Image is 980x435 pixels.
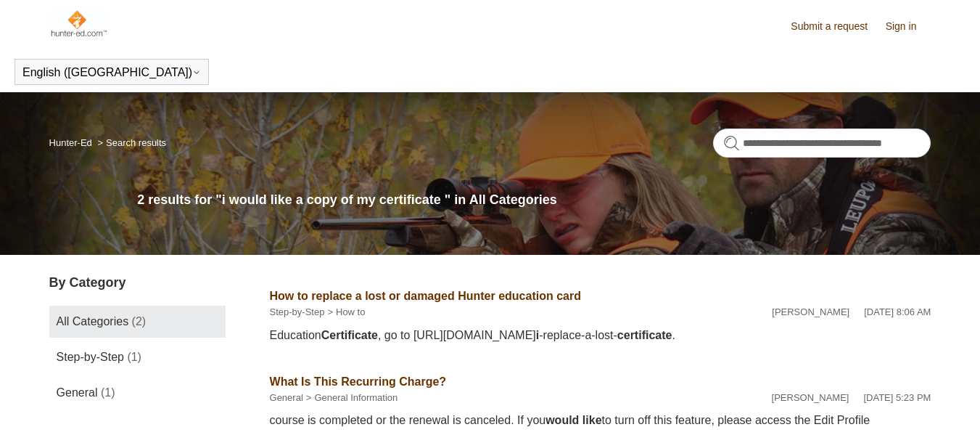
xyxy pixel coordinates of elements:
em: like [582,414,602,426]
span: All Categories [57,315,129,328]
li: General [270,391,303,405]
span: Step-by-Step [57,351,124,363]
em: i [536,329,539,341]
li: Hunter-Ed [49,137,95,148]
a: What Is This Recurring Charge? [270,375,447,388]
a: General Information [314,392,398,403]
a: How to replace a lost or damaged Hunter education card [270,290,581,302]
img: Hunter-Ed Help Center home page [49,9,108,38]
div: course is completed or the renewal is canceled. If you to turn off this feature, please access th... [270,412,931,429]
li: [PERSON_NAME] [772,305,849,320]
time: 07/28/2022, 08:06 [864,306,931,317]
a: Submit a request [791,19,882,34]
a: General (1) [49,377,226,409]
li: How to [324,305,365,320]
a: General [270,392,303,403]
span: (1) [101,386,115,399]
a: Step-by-Step [270,306,325,317]
h1: 2 results for "i would like a copy of my certificate " in All Categories [137,190,931,210]
a: How to [336,306,365,317]
span: General [57,386,98,399]
span: (1) [127,351,141,363]
li: [PERSON_NAME] [772,391,849,405]
a: Hunter-Ed [49,137,92,148]
li: Search results [94,137,166,148]
a: Sign in [886,19,931,34]
a: Step-by-Step (1) [49,341,226,373]
h3: By Category [49,273,226,293]
li: General Information [303,391,398,405]
em: Certificate [321,329,378,341]
span: (2) [132,315,147,328]
button: English ([GEOGRAPHIC_DATA]) [22,66,201,79]
em: certificate [617,329,672,341]
li: Step-by-Step [270,305,325,320]
em: would [545,414,579,426]
input: Search [713,129,931,158]
div: Education , go to [URL][DOMAIN_NAME] -replace-a-lost- . [270,327,931,344]
a: All Categories (2) [49,306,226,338]
time: 02/12/2024, 17:23 [863,392,931,403]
